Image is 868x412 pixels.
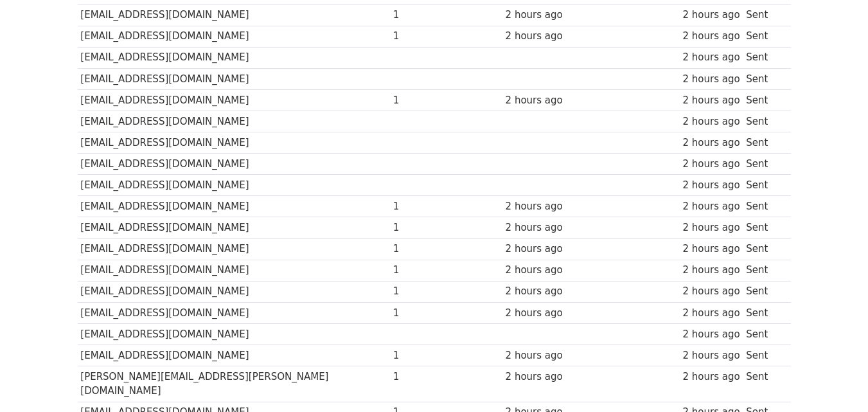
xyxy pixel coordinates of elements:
[682,327,740,342] div: 2 hours ago
[743,26,784,47] td: Sent
[743,89,784,111] td: Sent
[506,370,589,384] div: 2 hours ago
[78,89,390,111] td: [EMAIL_ADDRESS][DOMAIN_NAME]
[743,196,784,217] td: Sent
[743,366,784,402] td: Sent
[78,132,390,154] td: [EMAIL_ADDRESS][DOMAIN_NAME]
[393,370,445,384] div: 1
[393,220,445,235] div: 1
[743,238,784,260] td: Sent
[682,114,740,129] div: 2 hours ago
[743,47,784,68] td: Sent
[506,29,589,44] div: 2 hours ago
[393,284,445,299] div: 1
[682,157,740,172] div: 2 hours ago
[393,348,445,363] div: 1
[506,263,589,278] div: 2 hours ago
[743,345,784,366] td: Sent
[804,350,868,412] iframe: Chat Widget
[78,302,390,323] td: [EMAIL_ADDRESS][DOMAIN_NAME]
[506,220,589,235] div: 2 hours ago
[78,260,390,281] td: [EMAIL_ADDRESS][DOMAIN_NAME]
[78,175,390,196] td: [EMAIL_ADDRESS][DOMAIN_NAME]
[743,4,784,26] td: Sent
[682,306,740,321] div: 2 hours ago
[78,111,390,132] td: [EMAIL_ADDRESS][DOMAIN_NAME]
[682,348,740,363] div: 2 hours ago
[743,132,784,154] td: Sent
[78,196,390,217] td: [EMAIL_ADDRESS][DOMAIN_NAME]
[506,199,589,214] div: 2 hours ago
[743,154,784,175] td: Sent
[743,260,784,281] td: Sent
[393,29,445,44] div: 1
[682,8,740,22] div: 2 hours ago
[743,175,784,196] td: Sent
[506,8,589,22] div: 2 hours ago
[682,136,740,150] div: 2 hours ago
[743,111,784,132] td: Sent
[743,68,784,89] td: Sent
[682,242,740,256] div: 2 hours ago
[393,263,445,278] div: 1
[743,281,784,302] td: Sent
[78,345,390,366] td: [EMAIL_ADDRESS][DOMAIN_NAME]
[78,47,390,68] td: [EMAIL_ADDRESS][DOMAIN_NAME]
[682,284,740,299] div: 2 hours ago
[682,263,740,278] div: 2 hours ago
[506,284,589,299] div: 2 hours ago
[743,302,784,323] td: Sent
[78,366,390,402] td: [PERSON_NAME][EMAIL_ADDRESS][PERSON_NAME][DOMAIN_NAME]
[682,50,740,65] div: 2 hours ago
[393,242,445,256] div: 1
[78,238,390,260] td: [EMAIL_ADDRESS][DOMAIN_NAME]
[78,154,390,175] td: [EMAIL_ADDRESS][DOMAIN_NAME]
[78,281,390,302] td: [EMAIL_ADDRESS][DOMAIN_NAME]
[393,93,445,108] div: 1
[682,29,740,44] div: 2 hours ago
[682,93,740,108] div: 2 hours ago
[78,217,390,238] td: [EMAIL_ADDRESS][DOMAIN_NAME]
[393,8,445,22] div: 1
[78,4,390,26] td: [EMAIL_ADDRESS][DOMAIN_NAME]
[682,199,740,214] div: 2 hours ago
[743,323,784,345] td: Sent
[393,306,445,321] div: 1
[506,348,589,363] div: 2 hours ago
[78,68,390,89] td: [EMAIL_ADDRESS][DOMAIN_NAME]
[682,178,740,193] div: 2 hours ago
[743,217,784,238] td: Sent
[682,370,740,384] div: 2 hours ago
[506,242,589,256] div: 2 hours ago
[78,26,390,47] td: [EMAIL_ADDRESS][DOMAIN_NAME]
[682,72,740,87] div: 2 hours ago
[506,306,589,321] div: 2 hours ago
[78,323,390,345] td: [EMAIL_ADDRESS][DOMAIN_NAME]
[682,220,740,235] div: 2 hours ago
[506,93,589,108] div: 2 hours ago
[393,199,445,214] div: 1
